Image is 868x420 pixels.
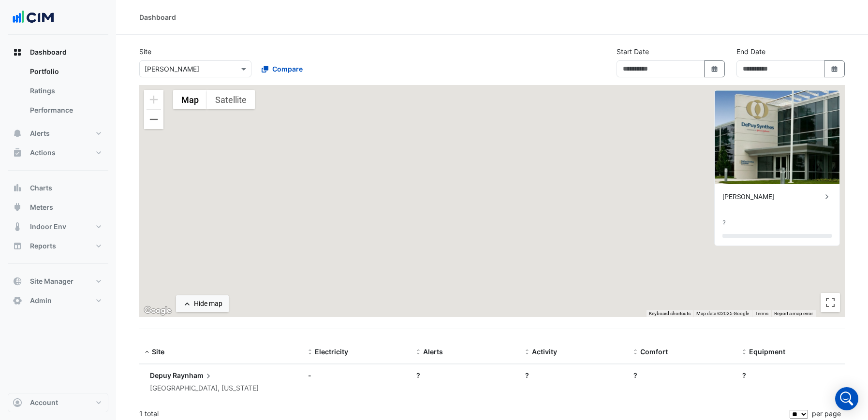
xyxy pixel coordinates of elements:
img: Google [142,304,174,317]
span: Site Manager [30,276,74,286]
button: Dashboard [8,43,108,62]
app-icon: Admin [13,296,22,305]
button: Zoom in [144,90,163,109]
span: Actions [30,148,56,158]
button: Reports [8,236,108,256]
button: Compare [255,60,309,77]
button: Alerts [8,124,108,143]
label: Start Date [617,46,649,57]
span: Indoor Env [30,222,66,232]
button: Meters [8,198,108,217]
span: Equipment [749,348,785,356]
span: Alerts [30,129,50,138]
app-icon: Alerts [13,129,22,138]
app-icon: Reports [13,241,22,251]
button: Admin [8,291,108,310]
button: Show street map [173,90,207,109]
div: Dashboard [139,12,176,22]
app-icon: Meters [13,203,22,212]
div: ? [416,370,513,380]
div: ? [525,370,622,380]
button: Zoom out [144,110,163,129]
app-icon: Actions [13,148,22,158]
div: ? [633,370,730,380]
button: Toggle fullscreen view [821,293,840,312]
div: [GEOGRAPHIC_DATA], [US_STATE] [150,383,259,394]
div: ? [742,370,839,380]
button: Account [8,393,108,412]
div: [PERSON_NAME] [722,192,822,202]
button: Show satellite imagery [207,90,255,109]
button: Keyboard shortcuts [649,310,691,317]
label: Site [139,46,151,57]
fa-icon: Select Date [830,65,839,73]
div: - [308,370,405,380]
app-icon: Site Manager [13,276,22,286]
span: Meters [30,203,53,212]
span: Raynham [173,370,213,381]
button: Indoor Env [8,217,108,236]
span: Alerts [423,348,443,356]
span: Site [152,348,164,356]
div: Dashboard [8,62,108,124]
app-icon: Indoor Env [13,222,22,232]
a: Terms (opens in new tab) [755,311,768,316]
span: Reports [30,241,56,251]
span: Electricity [315,348,348,356]
button: Hide map [176,295,229,312]
span: Activity [532,348,557,356]
a: Performance [22,101,108,120]
div: Hide map [194,299,222,309]
a: Portfolio [22,62,108,81]
app-icon: Dashboard [13,47,22,57]
fa-icon: Select Date [710,65,719,73]
button: Actions [8,143,108,162]
img: Depuy Raynham [715,90,839,184]
div: Open Intercom Messenger [835,387,858,410]
span: Map data ©2025 Google [696,311,749,316]
span: Dashboard [30,47,67,57]
span: Account [30,398,58,407]
span: Charts [30,183,52,193]
button: Charts [8,178,108,198]
button: Site Manager [8,272,108,291]
label: End Date [736,46,765,57]
span: Comfort [640,348,668,356]
div: ? [722,218,726,228]
span: Depuy [150,371,171,379]
span: Admin [30,296,52,305]
span: per page [812,409,841,418]
a: Report a map error [774,311,813,316]
app-icon: Charts [13,183,22,193]
a: Ratings [22,81,108,101]
img: Company Logo [12,8,55,27]
a: Open this area in Google Maps (opens a new window) [142,304,174,317]
span: Compare [272,64,303,74]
